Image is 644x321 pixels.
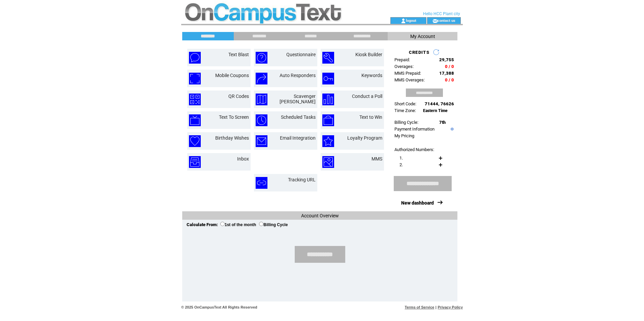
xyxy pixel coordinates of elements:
[439,57,454,62] span: 29,755
[394,120,418,125] span: Billing Cycle:
[322,135,334,147] img: loyalty-program.png
[361,73,382,78] a: Keywords
[394,64,414,69] span: Overages:
[220,222,256,227] label: 1st of the month
[409,50,429,55] span: CREDITS
[406,18,416,23] a: logout
[256,94,267,105] img: scavenger-hunt.png
[423,108,448,113] span: Eastern Time
[355,52,382,57] a: Kiosk Builder
[280,73,316,78] a: Auto Responders
[432,18,438,24] img: contact_us_icon.gif
[187,222,218,227] span: Calculate From:
[281,114,316,120] a: Scheduled Tasks
[215,73,249,78] a: Mobile Coupons
[219,114,249,120] a: Text To Screen
[439,120,446,125] span: 7th
[394,147,434,152] span: Authorized Numbers:
[280,135,316,141] a: Email Integration
[394,71,421,76] span: MMS Prepaid:
[399,155,403,160] span: 1.
[359,114,382,120] a: Text to Win
[438,18,455,23] a: contact us
[256,52,267,64] img: questionnaire.png
[189,135,201,147] img: birthday-wishes.png
[228,52,249,57] a: Text Blast
[401,18,406,24] img: account_icon.gif
[394,57,410,62] span: Prepaid:
[425,101,454,106] span: 71444, 76626
[256,73,267,84] img: auto-responders.png
[189,114,201,126] img: text-to-screen.png
[449,128,454,131] img: help.gif
[322,94,334,105] img: conduct-a-poll.png
[228,94,249,99] a: QR Codes
[301,213,339,218] span: Account Overview
[439,71,454,76] span: 17,388
[322,114,334,126] img: text-to-win.png
[399,162,403,167] span: 2.
[288,177,316,182] a: Tracking URL
[438,305,463,309] a: Privacy Policy
[322,156,334,168] img: mms.png
[394,127,434,132] a: Payment Information
[280,94,316,104] a: Scavenger [PERSON_NAME]
[405,305,434,309] a: Terms of Service
[347,135,382,141] a: Loyalty Program
[256,177,267,189] img: tracking-url.png
[259,222,288,227] label: Billing Cycle
[352,94,382,99] a: Conduct a Poll
[256,135,267,147] img: email-integration.png
[445,64,454,69] span: 0 / 0
[220,222,225,226] input: 1st of the month
[445,77,454,82] span: 0 / 0
[189,73,201,84] img: mobile-coupons.png
[215,135,249,141] a: Birthday Wishes
[181,305,257,309] span: © 2025 OnCampusText All Rights Reserved
[237,156,249,162] a: Inbox
[394,101,416,106] span: Short Code:
[410,34,435,39] span: My Account
[259,222,263,226] input: Billing Cycle
[256,114,267,126] img: scheduled-tasks.png
[372,156,382,162] a: MMS
[401,200,434,206] a: New dashboard
[423,11,460,16] span: Hello HCC Plant city
[394,133,414,138] a: My Pricing
[394,77,425,82] span: MMS Overages:
[322,52,334,64] img: kiosk-builder.png
[286,52,316,57] a: Questionnaire
[322,73,334,84] img: keywords.png
[189,94,201,105] img: qr-codes.png
[189,52,201,64] img: text-blast.png
[189,156,201,168] img: inbox.png
[394,108,416,113] span: Time Zone:
[436,305,437,309] span: |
